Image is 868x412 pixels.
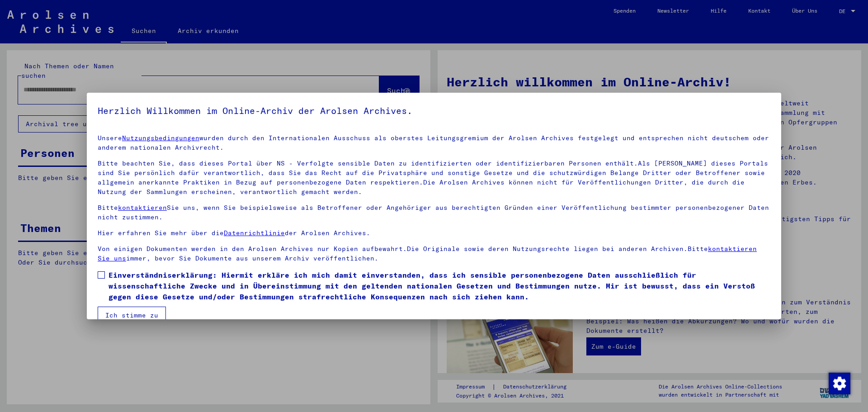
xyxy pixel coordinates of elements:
[98,244,770,263] p: Von einigen Dokumenten werden in den Arolsen Archives nur Kopien aufbewahrt.Die Originale sowie d...
[98,159,770,197] p: Bitte beachten Sie, dass dieses Portal über NS - Verfolgte sensible Daten zu identifizierten oder...
[108,270,770,302] span: Einverständniserklärung: Hiermit erkläre ich mich damit einverstanden, dass ich sensible personen...
[98,228,770,238] p: Hier erfahren Sie mehr über die der Arolsen Archives.
[98,133,770,152] p: Unsere wurden durch den Internationalen Ausschuss als oberstes Leitungsgremium der Arolsen Archiv...
[828,372,850,394] div: Zustimmung ändern
[829,373,850,394] img: Zustimmung ändern
[98,203,770,222] p: Bitte Sie uns, wenn Sie beispielsweise als Betroffener oder Angehöriger aus berechtigten Gründen ...
[122,134,199,142] a: Nutzungsbedingungen
[224,229,285,237] a: Datenrichtlinie
[118,204,167,212] a: kontaktieren
[98,104,770,118] h5: Herzlich Willkommen im Online-Archiv der Arolsen Archives.
[98,307,166,324] button: Ich stimme zu
[98,245,757,262] a: kontaktieren Sie uns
